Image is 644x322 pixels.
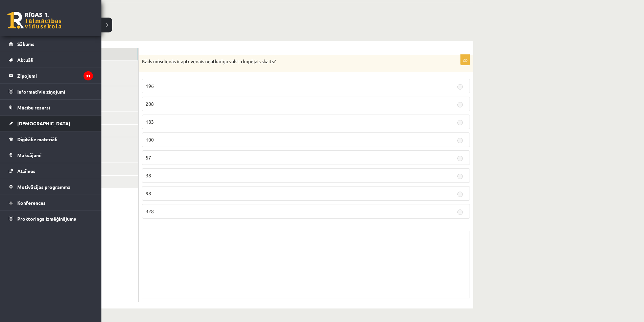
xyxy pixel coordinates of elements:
[17,184,71,190] span: Motivācijas programma
[457,192,463,197] input: 98
[17,168,35,174] span: Atzīmes
[9,68,93,83] a: Ziņojumi31
[17,147,93,163] legend: Maksājumi
[9,163,93,179] a: Atzīmes
[9,195,93,210] a: Konferences
[457,102,463,107] input: 208
[9,179,93,195] a: Motivācijas programma
[9,147,93,163] a: Maksājumi
[17,84,93,99] legend: Informatīvie ziņojumi
[146,154,151,160] span: 57
[457,120,463,125] input: 183
[142,58,436,65] p: Kāds mūsdienās ir aptuvenais neatkarīgu valstu kopējais skaits?
[457,138,463,143] input: 100
[146,172,151,178] span: 38
[7,12,62,29] a: Rīgas 1. Tālmācības vidusskola
[9,131,93,147] a: Digitālie materiāli
[457,174,463,179] input: 38
[9,211,93,226] a: Proktoringa izmēģinājums
[146,137,154,143] span: 100
[460,54,470,65] p: 2p
[17,200,46,206] span: Konferences
[17,136,57,142] span: Digitālie materiāli
[9,100,93,115] a: Mācību resursi
[9,84,93,99] a: Informatīvie ziņojumi
[84,71,93,80] i: 31
[457,156,463,161] input: 57
[17,41,34,47] span: Sākums
[146,101,154,107] span: 208
[17,68,93,83] legend: Ziņojumi
[9,116,93,131] a: [DEMOGRAPHIC_DATA]
[146,119,154,125] span: 183
[17,120,70,126] span: [DEMOGRAPHIC_DATA]
[17,57,33,63] span: Aktuāli
[457,84,463,90] input: 196
[146,190,151,196] span: 98
[17,216,76,222] span: Proktoringa izmēģinājums
[146,208,154,214] span: 328
[9,36,93,52] a: Sākums
[457,209,463,215] input: 328
[146,83,154,89] span: 196
[9,52,93,68] a: Aktuāli
[17,104,50,110] span: Mācību resursi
